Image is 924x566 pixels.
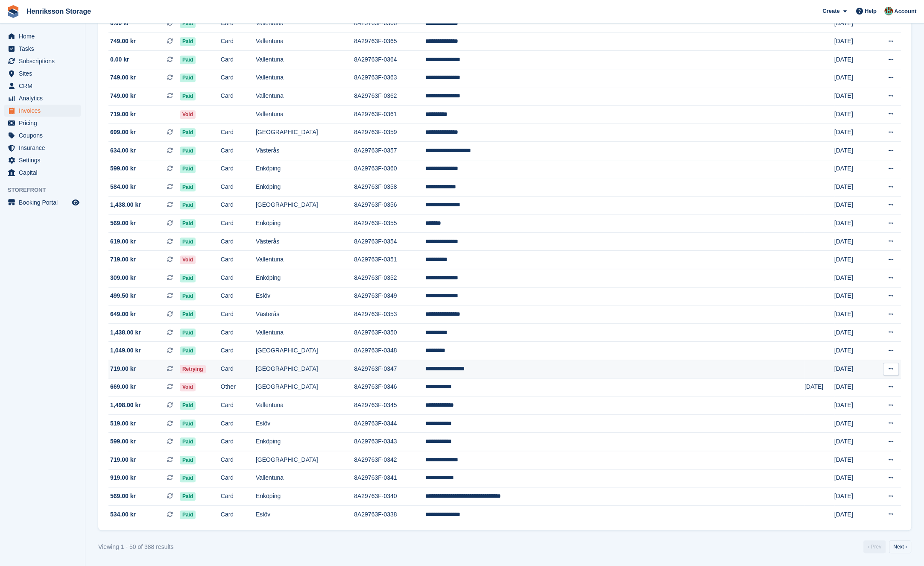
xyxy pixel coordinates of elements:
[834,487,873,506] td: [DATE]
[221,141,256,160] td: Card
[110,273,136,282] span: 309.00 kr
[221,196,256,214] td: Card
[354,69,425,87] td: 8A29763F-0363
[110,291,136,300] span: 499.50 kr
[110,364,136,373] span: 719.00 kr
[221,287,256,305] td: Card
[221,178,256,196] td: Card
[180,456,196,464] span: Paid
[256,123,354,142] td: [GEOGRAPHIC_DATA]
[221,50,256,69] td: Card
[19,30,70,42] span: Home
[110,182,136,191] span: 584.00 kr
[834,433,873,451] td: [DATE]
[834,123,873,142] td: [DATE]
[180,183,196,191] span: Paid
[19,43,70,55] span: Tasks
[354,32,425,51] td: 8A29763F-0365
[19,67,70,79] span: Sites
[4,142,81,154] a: menu
[221,269,256,287] td: Card
[110,146,136,155] span: 634.00 kr
[256,214,354,233] td: Enköping
[865,7,877,15] span: Help
[19,117,70,129] span: Pricing
[110,382,136,391] span: 669.00 kr
[180,201,196,209] span: Paid
[180,238,196,246] span: Paid
[834,14,873,32] td: [DATE]
[180,219,196,228] span: Paid
[180,510,196,519] span: Paid
[110,91,136,100] span: 749.00 kr
[180,92,196,100] span: Paid
[834,214,873,233] td: [DATE]
[4,117,81,129] a: menu
[180,346,196,355] span: Paid
[256,196,354,214] td: [GEOGRAPHIC_DATA]
[221,123,256,142] td: Card
[221,396,256,415] td: Card
[221,505,256,523] td: Card
[256,14,354,32] td: Vallentuna
[256,378,354,396] td: [GEOGRAPHIC_DATA]
[834,505,873,523] td: [DATE]
[256,141,354,160] td: Västerås
[804,378,834,396] td: [DATE]
[4,67,81,79] a: menu
[354,251,425,269] td: 8A29763F-0351
[110,73,136,82] span: 749.00 kr
[354,323,425,342] td: 8A29763F-0350
[4,154,81,166] a: menu
[256,32,354,51] td: Vallentuna
[180,474,196,482] span: Paid
[354,378,425,396] td: 8A29763F-0346
[221,433,256,451] td: Card
[110,401,141,410] span: 1,498.00 kr
[834,323,873,342] td: [DATE]
[834,141,873,160] td: [DATE]
[19,129,70,141] span: Coupons
[834,50,873,69] td: [DATE]
[834,251,873,269] td: [DATE]
[180,73,196,82] span: Paid
[354,232,425,251] td: 8A29763F-0354
[354,360,425,378] td: 8A29763F-0347
[894,7,916,16] span: Account
[4,43,81,55] a: menu
[834,196,873,214] td: [DATE]
[19,196,70,208] span: Booking Portal
[834,396,873,415] td: [DATE]
[256,232,354,251] td: Västerås
[19,142,70,154] span: Insurance
[834,414,873,433] td: [DATE]
[4,80,81,92] a: menu
[221,232,256,251] td: Card
[221,251,256,269] td: Card
[221,323,256,342] td: Card
[110,328,141,337] span: 1,438.00 kr
[889,540,911,553] a: Next
[256,287,354,305] td: Eslöv
[70,197,81,208] a: Preview store
[834,69,873,87] td: [DATE]
[221,87,256,106] td: Card
[110,510,136,519] span: 534.00 kr
[19,80,70,92] span: CRM
[180,147,196,155] span: Paid
[110,55,129,64] span: 0.00 kr
[110,255,136,264] span: 719.00 kr
[19,167,70,179] span: Capital
[256,160,354,178] td: Enköping
[834,178,873,196] td: [DATE]
[110,419,136,428] span: 519.00 kr
[354,50,425,69] td: 8A29763F-0364
[180,292,196,300] span: Paid
[221,360,256,378] td: Card
[180,401,196,410] span: Paid
[354,178,425,196] td: 8A29763F-0358
[110,237,136,246] span: 619.00 kr
[834,287,873,305] td: [DATE]
[834,232,873,251] td: [DATE]
[110,492,136,501] span: 569.00 kr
